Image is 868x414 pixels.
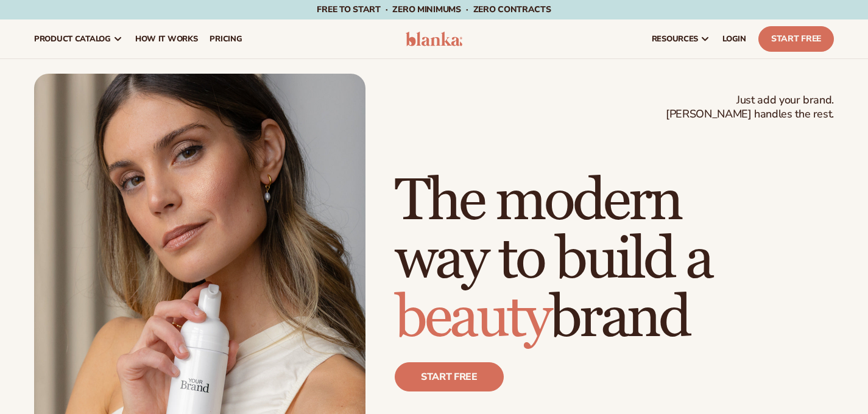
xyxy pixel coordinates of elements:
a: product catalog [28,19,129,58]
h1: The modern way to build a brand [395,172,834,348]
a: pricing [203,19,248,58]
span: resources [652,34,698,44]
img: logo [406,32,463,46]
span: Just add your brand. [PERSON_NAME] handles the rest. [666,93,834,122]
a: resources [646,19,716,58]
a: How It Works [129,19,204,58]
a: Start free [395,362,504,391]
span: beauty [395,282,549,354]
span: pricing [210,34,242,44]
a: LOGIN [716,19,752,58]
a: Start Free [758,26,834,52]
span: How It Works [135,34,198,44]
span: LOGIN [722,34,746,44]
span: Free to start · ZERO minimums · ZERO contracts [317,4,551,15]
span: product catalog [34,34,111,44]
